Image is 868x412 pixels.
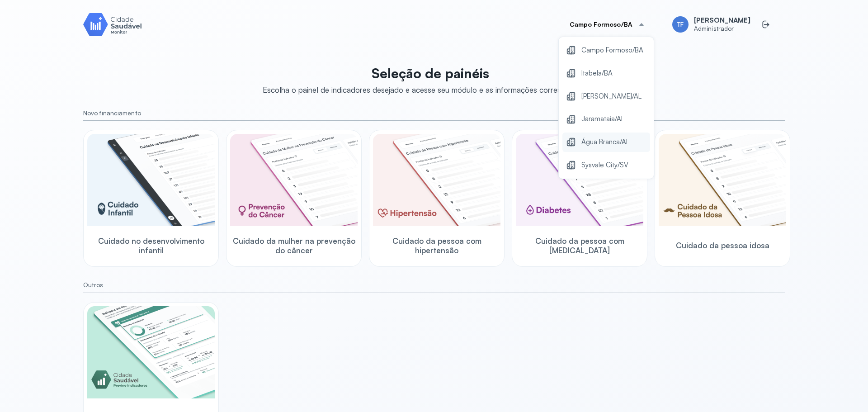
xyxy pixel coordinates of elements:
button: Campo Formoso/BA [559,15,656,33]
span: Sysvale City/SV [581,159,628,171]
div: Escolha o painel de indicadores desejado e acesse seu módulo e as informações correspondentes. [263,85,599,95]
span: Administrador [694,25,750,33]
img: hypertension.png [373,134,500,226]
img: diabetics.png [516,134,643,226]
img: woman-cancer-prevention-care.png [230,134,358,226]
img: elderly.png [659,134,786,226]
span: TF [677,21,684,28]
img: previne-brasil.png [87,306,215,398]
img: child-development.png [87,134,215,226]
span: Jaramataia/AL [581,113,624,125]
span: Itabela/BA [581,67,613,80]
span: Campo Formoso/BA [581,44,643,57]
span: Cuidado da pessoa com [MEDICAL_DATA] [516,236,643,256]
span: Cuidado da pessoa idosa [676,241,769,250]
span: Cuidado da mulher na prevenção do câncer [230,236,358,256]
span: [PERSON_NAME]/AL [581,90,642,103]
span: Cuidado da pessoa com hipertensão [373,236,500,256]
span: [PERSON_NAME] [694,16,750,25]
span: Água Branca/AL [581,136,629,148]
small: Novo financiamento [83,109,785,117]
small: Outros [83,281,785,289]
p: Seleção de painéis [263,65,599,81]
img: Logotipo do produto Monitor [83,11,142,37]
span: Cuidado no desenvolvimento infantil [87,236,215,256]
